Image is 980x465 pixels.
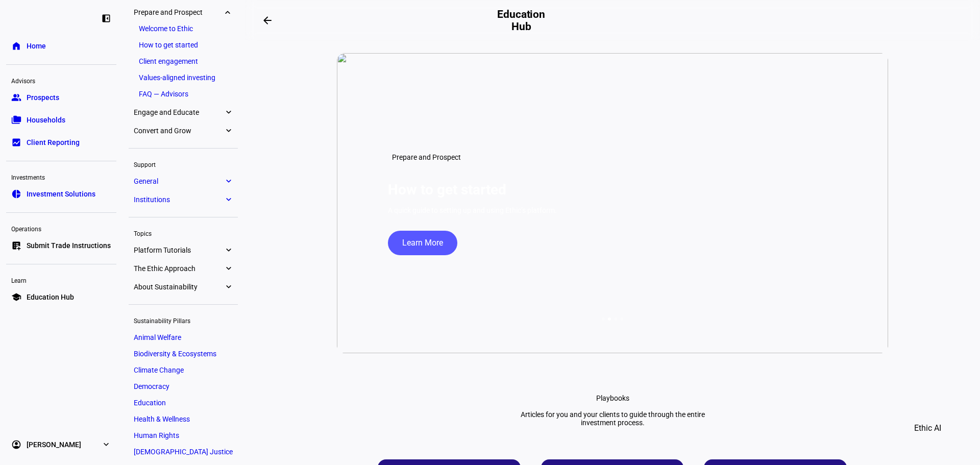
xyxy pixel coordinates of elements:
[134,108,224,116] span: Engage and Educate
[27,189,95,199] span: Investment Solutions
[27,439,81,450] span: [PERSON_NAME]
[6,169,116,184] div: Investments
[6,110,116,130] a: folder_copyHouseholds
[6,36,116,56] a: homeHome
[6,87,116,108] a: groupProspects
[224,282,233,292] eth-mat-symbol: expand_more
[27,115,65,125] span: Households
[134,246,224,254] span: Platform Tutorials
[11,189,21,199] eth-mat-symbol: pie_chart
[27,41,46,51] span: Home
[510,410,715,427] div: Articles for you and your clients to guide through the entire investment process.
[134,366,184,374] span: Climate Change
[134,382,169,390] span: Democracy
[224,7,233,17] eth-mat-symbol: expand_more
[27,92,59,103] span: Prospects
[129,363,238,377] a: Climate Change
[134,399,166,407] span: Education
[134,177,224,185] span: General
[6,184,116,204] a: pie_chartInvestment Solutions
[129,379,238,394] a: Democracy
[134,87,233,101] a: FAQ — Advisors
[224,126,233,136] eth-mat-symbol: expand_more
[388,206,557,214] div: A quick guide to setting up and using Ethic’s platform.
[224,263,233,274] eth-mat-symbol: expand_more
[134,264,224,273] span: The Ethic Approach
[134,283,224,291] span: About Sustainability
[6,221,116,235] div: Operations
[134,127,224,135] span: Convert and Grow
[129,226,238,240] div: Topics
[11,92,21,103] eth-mat-symbol: group
[134,8,224,16] span: Prepare and Prospect
[914,416,941,440] span: Ethic AI
[11,41,21,51] eth-mat-symbol: home
[134,350,216,358] span: Biodiversity & Ecosystems
[11,115,21,125] eth-mat-symbol: folder_copy
[134,448,233,456] span: [DEMOGRAPHIC_DATA] Justice
[388,231,457,255] button: Learn More
[6,73,116,87] div: Advisors
[11,439,21,450] eth-mat-symbol: account_circle
[101,439,111,450] eth-mat-symbol: expand_more
[134,54,233,68] a: Client engagement
[27,240,111,251] span: Submit Trade Instructions
[11,292,21,302] eth-mat-symbol: school
[388,181,506,198] h1: How to get started
[129,347,238,361] a: Biodiversity & Ecosystems
[129,412,238,426] a: Health & Wellness
[6,132,116,153] a: bid_landscapeClient Reporting
[224,194,233,205] eth-mat-symbol: expand_more
[27,292,74,302] span: Education Hub
[129,174,238,188] a: Generalexpand_more
[129,313,238,327] div: Sustainability Pillars
[134,415,190,423] span: Health & Wellness
[900,416,955,440] button: Ethic AI
[224,107,233,117] eth-mat-symbol: expand_more
[224,176,233,186] eth-mat-symbol: expand_more
[11,137,21,148] eth-mat-symbol: bid_landscape
[27,137,80,148] span: Client Reporting
[596,394,629,402] div: Playbooks
[129,330,238,345] a: Animal Welfare
[101,13,111,23] eth-mat-symbol: left_panel_close
[494,8,548,33] h2: Education Hub
[134,70,233,85] a: Values-aligned investing
[129,396,238,410] a: Education
[134,195,224,204] span: Institutions
[129,428,238,443] a: Human Rights
[11,240,21,251] eth-mat-symbol: list_alt_add
[129,157,238,171] div: Support
[402,231,443,255] span: Learn More
[134,333,181,341] span: Animal Welfare
[129,445,238,459] a: [DEMOGRAPHIC_DATA] Justice
[392,153,461,161] span: Prepare and Prospect
[224,245,233,255] eth-mat-symbol: expand_more
[134,21,233,36] a: Welcome to Ethic
[134,38,233,52] a: How to get started
[134,431,179,439] span: Human Rights
[129,192,238,207] a: Institutionsexpand_more
[261,14,274,27] mat-icon: arrow_backwards
[6,273,116,287] div: Learn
